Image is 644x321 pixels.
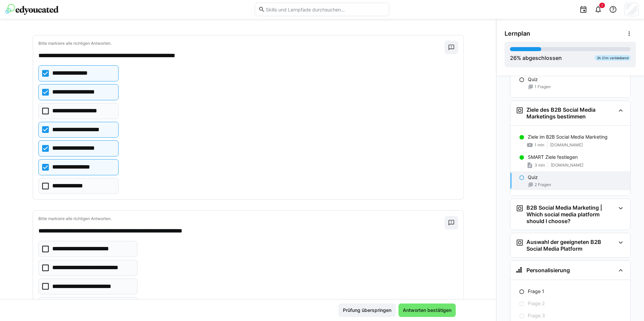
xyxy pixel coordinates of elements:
h3: Personalisierung [526,267,570,274]
span: 3 min [535,163,545,168]
span: 26 [510,55,517,61]
button: Prüfung überspringen [339,304,396,317]
button: Antworten bestätigen [398,304,456,317]
span: Prüfung überspringen [342,307,392,314]
span: [DOMAIN_NAME] [551,163,583,168]
p: Bitte markiere alle richtigen Antworten. [38,216,445,221]
span: Lernplan [505,30,530,37]
p: SMART Ziele festlegen [528,154,578,160]
span: [DOMAIN_NAME] [550,142,583,148]
span: 1 [601,3,603,7]
span: 2 Fragen [535,182,551,187]
input: Skills und Lernpfade durchsuchen… [265,6,386,12]
p: Frage 3 [528,312,545,319]
div: 3h 21m verbleibend [595,55,631,61]
span: 1 Fragen [535,84,551,90]
p: Frage 2 [528,300,545,307]
span: 1 min [535,142,544,148]
h3: Ziele des B2B Social Media Marketings bestimmen [526,106,615,120]
p: Ziele im B2B Social Media Marketing [528,134,608,140]
span: Antworten bestätigen [402,307,452,314]
div: % abgeschlossen [510,54,562,62]
p: Quiz [528,76,538,83]
h3: Auswahl der geeigneten B2B Social Media Platform [526,239,615,252]
h3: B2B Social Media Marketing | Which social media platform should I choose? [526,204,615,224]
p: Bitte markiere alle richtigen Antworten. [38,41,445,46]
p: Frage 1 [528,288,544,295]
p: Quiz [528,174,538,181]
